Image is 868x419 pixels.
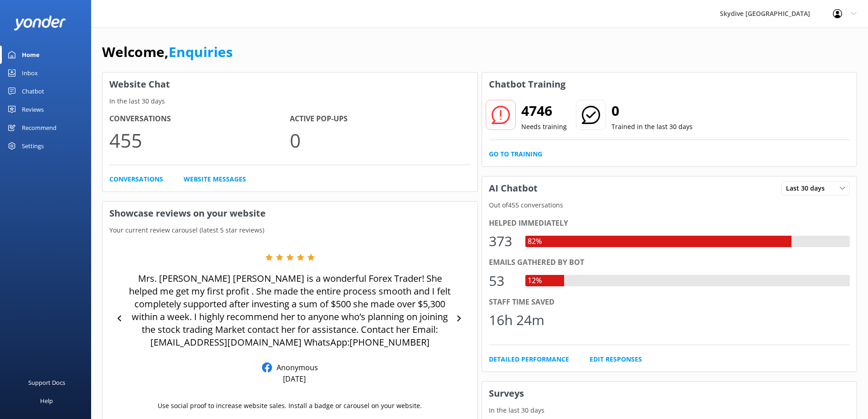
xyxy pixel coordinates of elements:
p: Your current review carousel (latest 5 star reviews) [103,225,478,235]
h4: Conversations [109,113,290,125]
h3: Website Chat [103,72,478,96]
a: Enquiries [169,42,233,61]
a: Edit Responses [590,354,642,364]
div: Emails gathered by bot [489,257,850,269]
a: Conversations [109,174,163,184]
h4: Active Pop-ups [290,113,470,125]
p: Needs training [521,122,567,132]
h3: AI Chatbot [482,176,544,200]
p: Anonymous [272,362,318,372]
div: Staff time saved [489,296,850,308]
a: Detailed Performance [489,354,569,364]
a: Go to Training [489,149,542,159]
a: Website Messages [184,174,246,184]
div: Chatbot [22,82,44,100]
h2: 4746 [521,100,567,122]
h3: Showcase reviews on your website [103,202,478,225]
p: Mrs. [PERSON_NAME] [PERSON_NAME] is a wonderful Forex Trader! She helped me get my first profit .... [128,272,452,349]
img: Facebook Reviews [262,362,272,372]
div: Support Docs [28,373,65,392]
h3: Chatbot Training [482,72,572,96]
div: 12% [525,275,544,287]
p: In the last 30 days [482,405,857,415]
h3: Surveys [482,382,857,405]
p: [DATE] [283,374,306,384]
p: In the last 30 days [103,96,478,106]
span: Last 30 days [786,183,830,193]
p: 455 [109,125,290,155]
h1: Welcome, [102,41,233,63]
p: Out of 455 conversations [482,200,857,210]
div: Settings [22,137,44,155]
div: Helped immediately [489,217,850,229]
div: 53 [489,270,516,292]
p: Use social proof to increase website sales. Install a badge or carousel on your website. [158,401,422,411]
p: 0 [290,125,470,155]
div: Inbox [22,64,38,82]
div: Home [22,46,40,64]
div: 16h 24m [489,309,544,331]
div: Recommend [22,119,56,137]
div: 82% [525,236,544,248]
div: Reviews [22,100,44,119]
img: yonder-white-logo.png [14,16,66,31]
p: Trained in the last 30 days [611,122,693,132]
h2: 0 [611,100,693,122]
div: 373 [489,230,516,252]
div: Help [40,392,53,410]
